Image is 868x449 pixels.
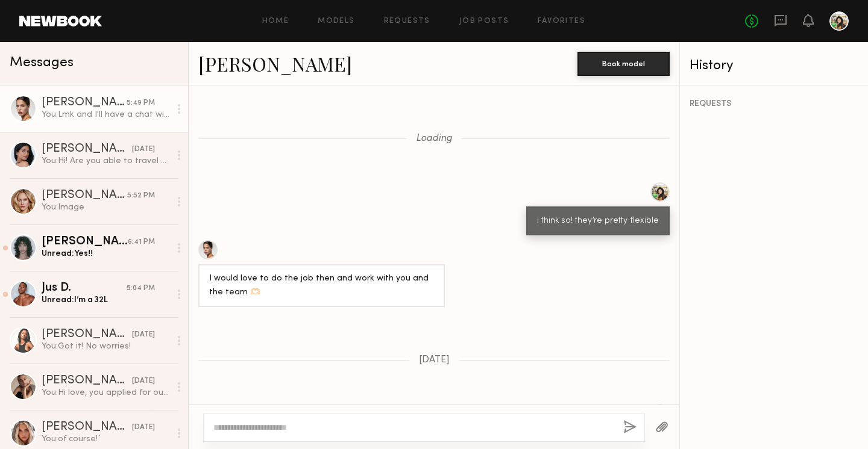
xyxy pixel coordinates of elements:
div: You: Hi! Are you able to travel yourself to [US_STATE] for the swim job you submitted to? [42,155,170,167]
div: History [690,59,858,73]
div: Unread: Yes!! [42,248,170,259]
button: Book model [577,52,670,76]
a: Requests [384,17,430,25]
div: I would love to do the job then and work with you and the team 🫶🏻 [209,272,434,300]
div: You: Lmk and I'll have a chat with them- [PERSON_NAME] [42,109,170,120]
div: [PERSON_NAME] [42,143,132,155]
div: [PERSON_NAME] [42,329,132,341]
div: [PERSON_NAME] [42,375,132,387]
div: Jus D. [42,282,127,294]
div: [PERSON_NAME] [42,190,127,202]
div: You: Got it! No worries! [42,341,170,352]
a: [PERSON_NAME] [198,51,352,76]
div: [DATE] [132,144,155,155]
div: You: of course!` [42,433,170,445]
a: Home [262,17,289,25]
div: 6:41 PM [128,237,155,248]
div: [DATE] [132,376,155,387]
a: Book model [577,58,670,68]
div: Unread: I’m a 32L [42,294,170,306]
div: [DATE] [132,422,155,433]
a: Favorites [538,17,585,25]
span: [DATE] [419,355,450,365]
span: Messages [10,56,74,70]
div: 5:52 PM [127,190,155,202]
a: Models [318,17,354,25]
div: You: Image [42,202,170,213]
span: Loading [416,134,452,144]
div: [DATE] [132,329,155,341]
div: You: Hi love, you applied for our role in AZ! Are you 100% you can commit to the commute? Also th... [42,387,170,398]
div: [PERSON_NAME] [42,421,132,433]
div: [PERSON_NAME] [42,236,128,248]
div: [PERSON_NAME] [42,97,127,109]
div: REQUESTS [690,100,858,108]
a: Job Posts [459,17,509,25]
div: i think so! they’re pretty flexible [537,214,659,228]
div: 5:49 PM [127,98,155,109]
div: 5:04 PM [127,283,155,294]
